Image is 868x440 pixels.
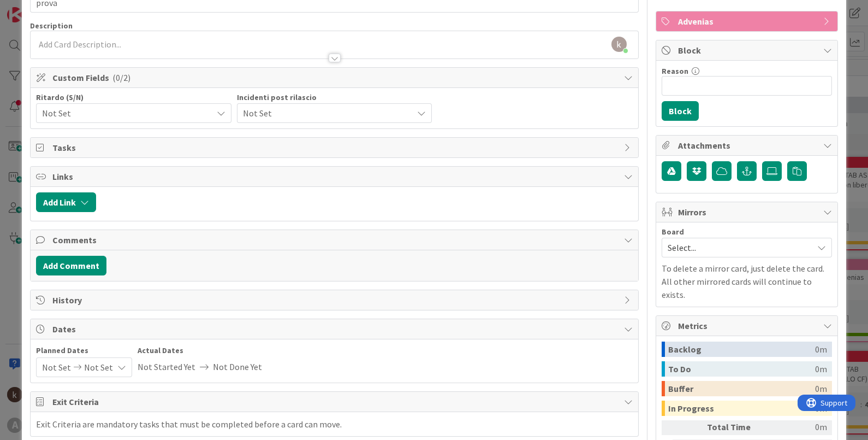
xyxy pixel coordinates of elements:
[678,44,818,57] span: Block
[36,93,231,101] div: Ritardo (S/N)
[662,262,832,301] p: To delete a mirror card, just delete the card. All other mirrored cards will continue to exists.
[678,139,818,152] span: Attachments
[668,361,815,377] div: To Do
[213,357,262,376] span: Not Done Yet
[662,228,684,236] span: Board
[52,294,619,307] span: History
[138,357,195,376] span: Not Started Yet
[611,37,627,52] img: AAcHTtd5rm-Hw59dezQYKVkaI0MZoYjvbSZnFopdN0t8vu62=s96-c
[42,358,71,377] span: Not Set
[138,345,262,356] span: Actual Dates
[668,381,815,396] div: Buffer
[36,256,106,275] button: Add Comment
[668,240,807,255] span: Select...
[36,345,132,356] span: Planned Dates
[30,21,73,31] span: Description
[815,342,827,357] div: 0m
[662,101,699,121] button: Block
[52,233,619,247] span: Comments
[84,358,113,377] span: Not Set
[815,381,827,396] div: 0m
[662,66,688,76] label: Reason
[668,342,815,357] div: Backlog
[52,170,619,183] span: Links
[52,141,619,154] span: Tasks
[243,105,408,121] span: Not Set
[112,72,130,83] span: ( 0/2 )
[52,395,619,408] span: Exit Criteria
[678,15,818,28] span: Advenias
[678,319,818,332] span: Metrics
[52,322,619,336] span: Dates
[42,105,207,121] span: Not Set
[237,93,432,101] div: Incidenti post rilascio
[23,2,50,15] span: Support
[771,420,827,435] div: 0m
[36,418,342,431] div: Exit Criteria are mandatory tasks that must be completed before a card can move.
[678,206,818,219] span: Mirrors
[668,401,815,416] div: In Progress
[36,192,96,212] button: Add Link
[707,420,767,435] div: Total Time
[52,71,619,84] span: Custom Fields
[815,361,827,377] div: 0m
